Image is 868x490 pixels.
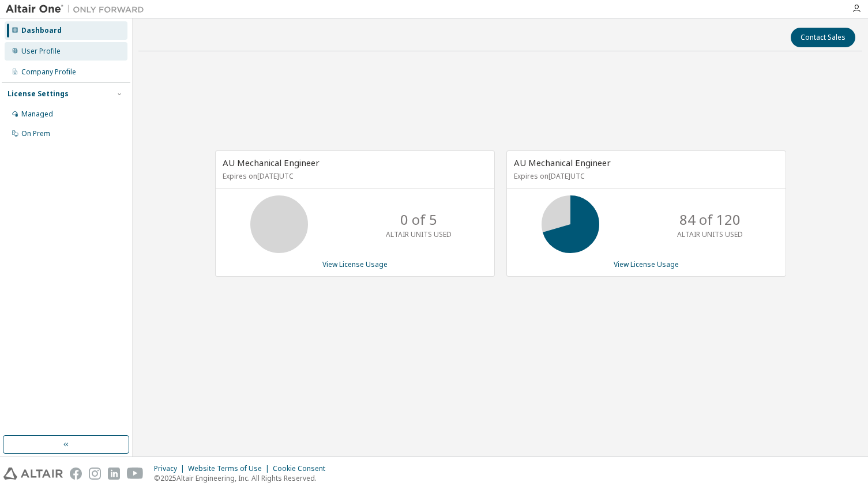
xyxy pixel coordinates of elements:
p: ALTAIR UNITS USED [386,229,452,239]
span: AU Mechanical Engineer [514,157,611,168]
p: 84 of 120 [679,210,741,229]
img: instagram.svg [89,468,101,480]
p: Expires on [DATE] UTC [223,171,484,181]
div: Dashboard [21,26,62,35]
img: Altair One [6,3,150,15]
div: User Profile [21,47,61,56]
p: Expires on [DATE] UTC [514,171,776,181]
p: ALTAIR UNITS USED [677,229,743,239]
img: facebook.svg [70,468,82,480]
div: On Prem [21,129,50,138]
span: AU Mechanical Engineer [223,157,320,168]
div: Website Terms of Use [188,464,273,473]
div: License Settings [7,89,69,99]
img: altair_logo.svg [3,468,63,480]
p: © 2025 Altair Engineering, Inc. All Rights Reserved. [154,473,332,483]
img: youtube.svg [127,468,144,480]
div: Managed [21,110,53,119]
p: 0 of 5 [400,210,437,229]
div: Cookie Consent [273,464,332,473]
a: View License Usage [614,259,679,269]
div: Privacy [154,464,188,473]
a: View License Usage [322,259,388,269]
img: linkedin.svg [108,468,120,480]
button: Contact Sales [791,28,855,47]
div: Company Profile [21,67,76,77]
